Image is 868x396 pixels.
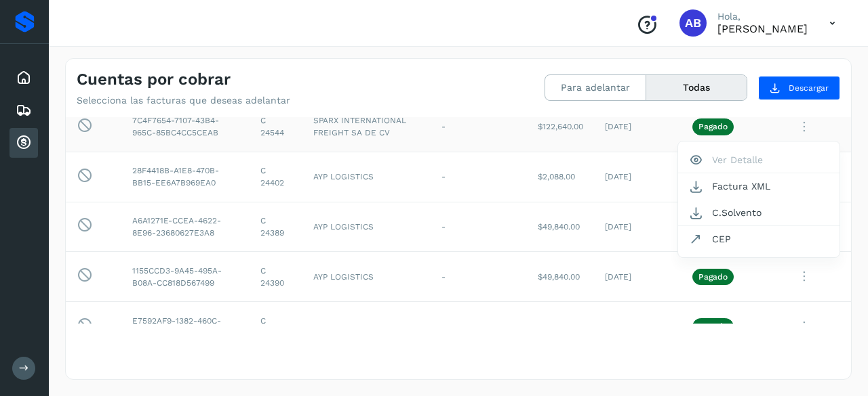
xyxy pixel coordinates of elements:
button: Factura XML [678,173,840,199]
div: Inicio [9,63,38,93]
button: Ver Detalle [678,147,840,173]
div: Embarques [9,95,38,125]
button: C.Solvento [678,200,840,226]
div: Cuentas por cobrar [9,128,38,158]
button: CEP [678,226,840,252]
